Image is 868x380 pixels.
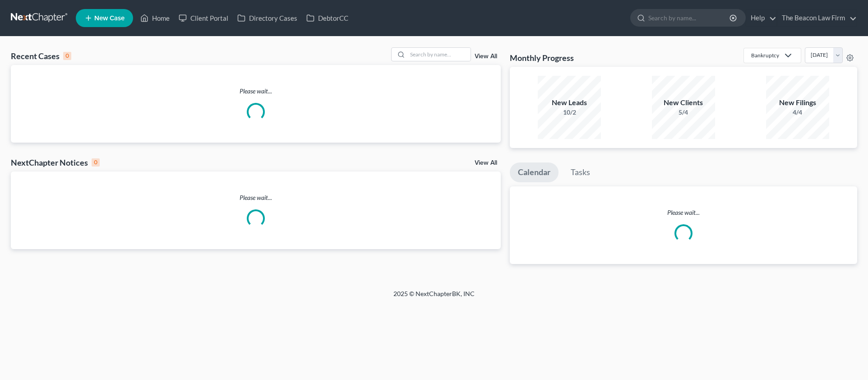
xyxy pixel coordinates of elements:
a: DebtorCC [302,10,353,26]
div: NextChapter Notices [11,157,100,168]
div: Bankruptcy [751,51,779,59]
div: 5/4 [652,108,715,117]
a: Directory Cases [233,10,302,26]
a: View All [475,53,497,60]
div: 0 [63,52,71,60]
p: Please wait... [11,193,501,202]
h3: Monthly Progress [510,52,574,63]
a: Client Portal [174,10,233,26]
input: Search by name... [648,9,731,26]
div: 4/4 [766,108,829,117]
span: New Case [94,15,125,22]
a: Tasks [563,162,598,182]
div: 10/2 [538,108,601,117]
div: 2025 © NextChapterBK, INC [177,289,691,306]
div: New Leads [538,97,601,108]
a: View All [475,160,497,166]
a: Home [136,10,174,26]
a: The Beacon Law Firm [777,10,857,26]
p: Please wait... [11,87,501,96]
div: New Filings [766,97,829,108]
p: Please wait... [510,208,857,217]
a: Help [746,10,776,26]
a: Calendar [510,162,559,182]
input: Search by name... [407,48,471,61]
div: New Clients [652,97,715,108]
div: Recent Cases [11,51,71,61]
div: 0 [92,158,100,167]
